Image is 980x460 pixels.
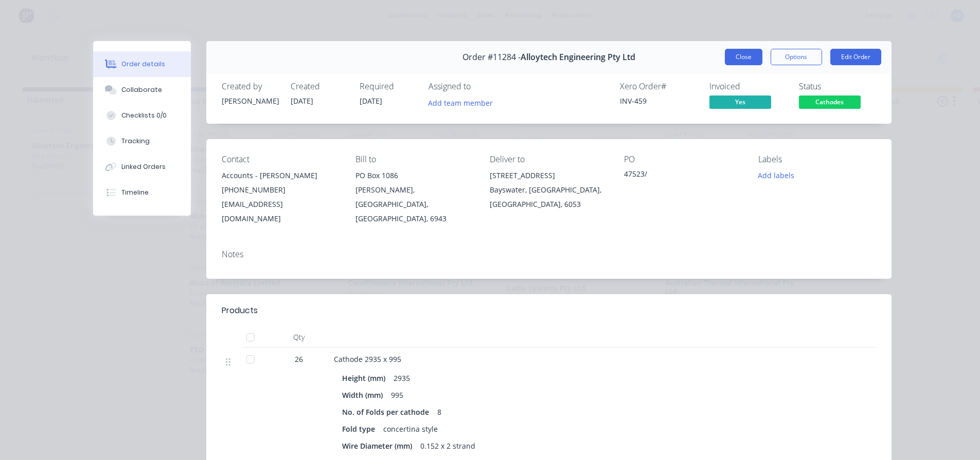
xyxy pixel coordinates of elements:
div: Accounts - [PERSON_NAME] [222,168,340,183]
div: No. of Folds per cathode [342,405,433,419]
button: Options [771,49,822,65]
div: Bill to [355,155,473,164]
div: Bayswater, [GEOGRAPHIC_DATA], [GEOGRAPHIC_DATA], 6053 [490,183,608,212]
div: concertina style [379,421,442,436]
button: Edit Order [830,49,881,65]
button: Close [725,49,762,65]
button: Add team member [429,95,498,109]
button: Tracking [93,128,191,154]
div: 995 [387,388,407,402]
div: Timeline [121,188,149,197]
div: Width (mm) [342,388,387,402]
button: Collaborate [93,77,191,103]
span: Alloytech Engineering Pty Ltd [521,52,635,62]
div: Fold type [342,421,379,436]
div: INV-459 [620,95,697,106]
div: Created [291,82,347,91]
button: Linked Orders [93,154,191,180]
span: 26 [295,354,303,365]
span: [DATE] [360,96,382,106]
div: [PERSON_NAME] [222,95,278,106]
div: Height (mm) [342,371,389,386]
span: Cathodes [799,95,861,108]
span: Cathode 2935 x 995 [334,354,401,364]
button: Timeline [93,180,191,205]
span: Order #11284 - [462,52,521,62]
div: PO Box 1086 [355,168,473,183]
button: Checklists 0/0 [93,103,191,128]
div: Accounts - [PERSON_NAME][PHONE_NUMBER][EMAIL_ADDRESS][DOMAIN_NAME] [222,168,340,226]
div: Linked Orders [121,162,166,171]
div: 2935 [389,371,414,386]
div: PO [624,155,742,164]
button: Add team member [422,95,498,109]
span: Yes [709,95,771,108]
div: Contact [222,155,340,164]
div: 47523/ [624,168,742,183]
div: Created by [222,82,278,91]
div: Collaborate [121,85,162,94]
div: Deliver to [490,155,608,164]
button: Add labels [753,168,800,182]
div: [STREET_ADDRESS] [490,168,608,183]
div: Invoiced [709,82,787,91]
div: Labels [758,155,876,164]
span: [DATE] [291,96,313,106]
div: Required [360,82,416,91]
div: [EMAIL_ADDRESS][DOMAIN_NAME] [222,197,340,226]
div: 0.152 x 2 strand [416,438,479,453]
button: Order details [93,51,191,77]
div: [PHONE_NUMBER] [222,183,340,197]
div: Qty [268,327,330,348]
div: Tracking [121,137,150,146]
button: Cathodes [799,95,861,111]
div: Assigned to [429,82,531,91]
div: Notes [222,250,876,259]
div: Wire Diameter (mm) [342,438,416,453]
div: 8 [433,405,446,419]
div: Status [799,82,876,91]
div: PO Box 1086[PERSON_NAME], [GEOGRAPHIC_DATA], [GEOGRAPHIC_DATA], 6943 [355,168,473,226]
div: [PERSON_NAME], [GEOGRAPHIC_DATA], [GEOGRAPHIC_DATA], 6943 [355,183,473,226]
div: Xero Order # [620,82,697,91]
div: [STREET_ADDRESS]Bayswater, [GEOGRAPHIC_DATA], [GEOGRAPHIC_DATA], 6053 [490,168,608,212]
div: Order details [121,60,165,69]
div: Products [222,304,258,317]
div: Checklists 0/0 [121,111,167,120]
